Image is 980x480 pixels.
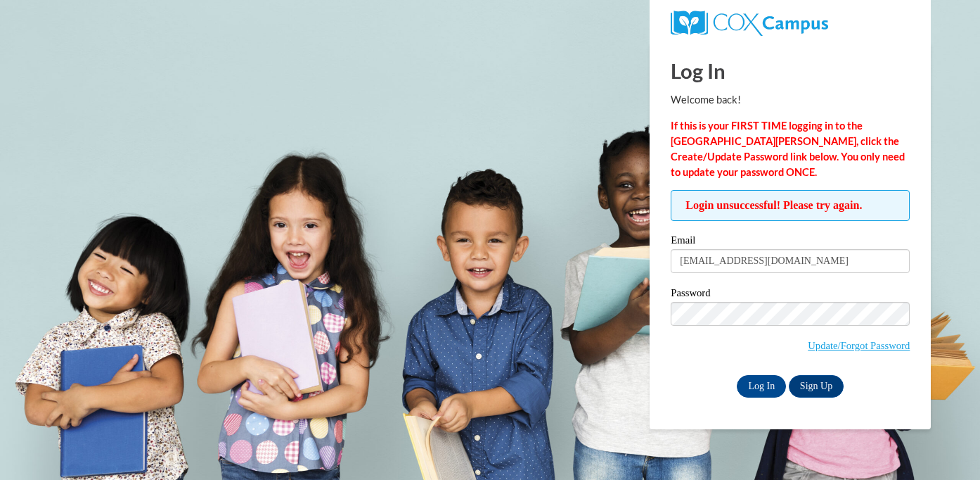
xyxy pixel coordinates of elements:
h1: Log In [671,56,910,85]
strong: If this is your FIRST TIME logging in to the [GEOGRAPHIC_DATA][PERSON_NAME], click the Create/Upd... [671,120,905,178]
label: Password [671,288,910,302]
label: Email [671,235,910,249]
a: COX Campus [671,16,827,28]
a: Update/Forgot Password [808,340,910,351]
img: COX Campus [671,11,827,36]
a: Sign Up [789,375,844,398]
span: Login unsuccessful! Please try again. [671,190,910,221]
p: Welcome back! [671,92,910,108]
input: Log In [737,375,786,398]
